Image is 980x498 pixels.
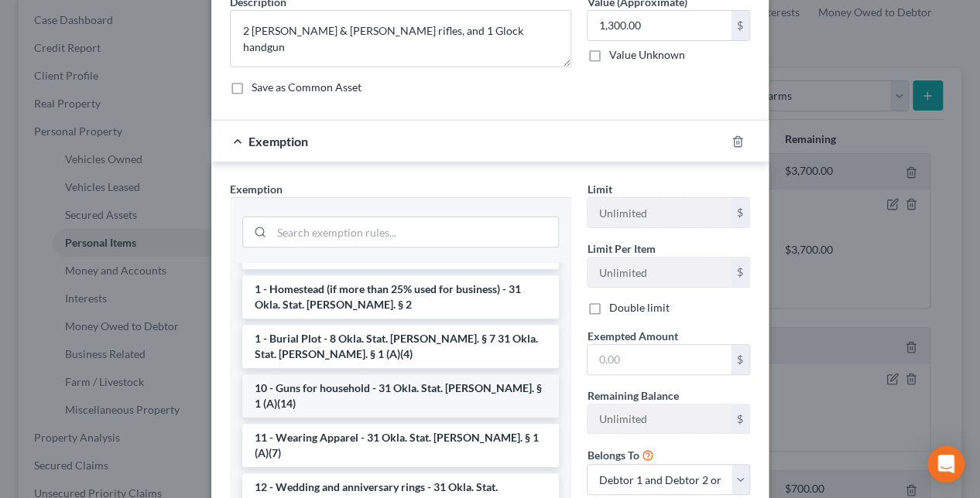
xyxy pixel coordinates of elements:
label: Double limit [608,300,669,316]
li: 11 - Wearing Apparel - 31 Okla. Stat. [PERSON_NAME]. § 1 (A)(7) [242,424,559,467]
input: 0.00 [588,11,731,40]
li: 10 - Guns for household - 31 Okla. Stat. [PERSON_NAME]. § 1 (A)(14) [242,374,559,418]
div: $ [731,198,749,227]
span: Exemption [230,182,283,196]
label: Value Unknown [608,47,684,63]
input: 0.00 [588,345,731,374]
span: Belongs To [587,449,639,462]
li: 1 - Homestead (if more than 25% used for business) - 31 Okla. Stat. [PERSON_NAME]. § 2 [242,275,559,319]
div: $ [731,404,749,434]
span: Exempted Amount [587,329,677,343]
label: Save as Common Asset [252,80,362,95]
div: $ [731,11,749,40]
div: $ [731,258,749,287]
div: $ [731,345,749,374]
span: Limit [587,182,612,196]
div: Open Intercom Messenger [927,445,965,483]
input: Search exemption rules... [272,217,558,247]
span: Exemption [248,134,308,148]
li: 1 - Burial Plot - 8 Okla. Stat. [PERSON_NAME]. § 7 31 Okla. Stat. [PERSON_NAME]. § 1 (A)(4) [242,325,559,368]
input: -- [588,404,731,434]
label: Remaining Balance [587,387,678,404]
label: Limit Per Item [587,240,655,257]
input: -- [588,198,731,227]
input: -- [588,258,731,287]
